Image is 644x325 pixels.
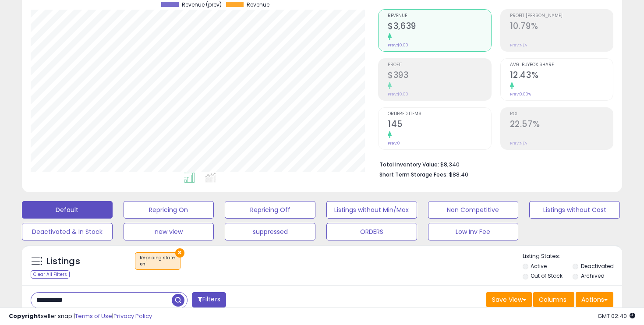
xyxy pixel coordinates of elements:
[140,261,176,267] div: on
[326,201,417,219] button: Listings without Min/Max
[388,63,491,67] span: Profit
[192,292,226,307] button: Filters
[428,201,519,219] button: Non Competitive
[225,223,315,240] button: suppressed
[31,270,70,279] div: Clear All Filters
[182,2,222,8] span: Revenue (prev)
[124,223,214,240] button: new view
[510,63,613,67] span: Avg. Buybox Share
[388,14,491,18] span: Revenue
[75,312,112,320] a: Terms of Use
[539,295,566,304] span: Columns
[449,170,468,179] span: $88.40
[510,42,527,48] small: Prev: N/A
[140,254,176,268] span: Repricing state :
[124,201,214,219] button: Repricing On
[388,92,408,97] small: Prev: $0.00
[388,70,491,82] h2: $393
[576,292,613,307] button: Actions
[388,21,491,33] h2: $3,639
[510,14,613,18] span: Profit [PERSON_NAME]
[523,252,623,261] p: Listing States:
[388,119,491,131] h2: 145
[388,141,400,146] small: Prev: 0
[9,312,41,320] strong: Copyright
[388,42,408,48] small: Prev: $0.00
[379,161,439,168] b: Total Inventory Value:
[510,141,527,146] small: Prev: N/A
[22,223,113,240] button: Deactivated & In Stock
[533,292,574,307] button: Columns
[326,223,417,240] button: ORDERS
[225,201,315,219] button: Repricing Off
[531,262,547,270] label: Active
[46,255,80,268] h5: Listings
[428,223,519,240] button: Low Inv Fee
[388,112,491,117] span: Ordered Items
[529,201,620,219] button: Listings without Cost
[510,70,613,82] h2: 12.43%
[510,112,613,117] span: ROI
[510,92,531,97] small: Prev: 0.00%
[113,312,152,320] a: Privacy Policy
[510,21,613,33] h2: 10.79%
[581,262,614,270] label: Deactivated
[510,119,613,131] h2: 22.57%
[9,312,152,321] div: seller snap | |
[598,312,635,320] span: 2025-10-13 02:40 GMT
[531,272,563,279] label: Out of Stock
[22,201,113,219] button: Default
[247,2,269,8] span: Revenue
[379,171,448,178] b: Short Term Storage Fees:
[581,272,605,279] label: Archived
[379,159,607,169] li: $8,340
[175,248,184,258] button: ×
[486,292,532,307] button: Save View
